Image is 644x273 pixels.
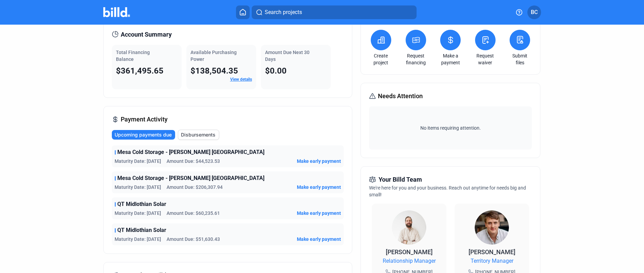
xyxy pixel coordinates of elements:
[116,66,163,76] span: $361,495.65
[508,52,532,66] a: Submit files
[103,7,130,17] img: Billd Company Logo
[121,115,168,124] span: Payment Activity
[297,184,341,191] button: Make early payment
[252,5,417,19] button: Search projects
[369,185,526,197] span: We're here for you and your business. Reach out anytime for needs big and small!
[531,8,538,16] span: BC
[265,8,302,16] span: Search projects
[438,52,462,66] a: Make a payment
[404,52,428,66] a: Request financing
[190,50,237,62] span: Available Purchasing Power
[117,200,166,208] span: QT Midlothian Solar
[115,158,161,165] span: Maturity Date: [DATE]
[386,248,433,256] span: [PERSON_NAME]
[115,236,161,243] span: Maturity Date: [DATE]
[473,52,497,66] a: Request waiver
[369,52,393,66] a: Create project
[297,236,341,243] button: Make early payment
[230,77,252,82] a: View details
[115,184,161,191] span: Maturity Date: [DATE]
[121,30,172,39] span: Account Summary
[117,148,264,156] span: Mesa Cold Storage - [PERSON_NAME] [GEOGRAPHIC_DATA]
[378,91,423,101] span: Needs Attention
[527,5,541,19] button: BC
[167,158,220,165] span: Amount Due: $44,523.53
[115,210,161,217] span: Maturity Date: [DATE]
[383,257,436,265] span: Relationship Manager
[297,158,341,165] button: Make early payment
[178,130,219,140] button: Disbursements
[379,175,422,184] span: Your Billd Team
[469,248,515,256] span: [PERSON_NAME]
[112,130,175,140] button: Upcoming payments due
[265,66,287,76] span: $0.00
[392,210,426,245] img: Relationship Manager
[297,210,341,217] button: Make early payment
[190,66,238,76] span: $138,504.35
[471,257,513,265] span: Territory Manager
[167,184,223,191] span: Amount Due: $206,307.94
[116,50,150,62] span: Total Financing Balance
[475,210,509,245] img: Territory Manager
[167,236,220,243] span: Amount Due: $51,630.43
[117,174,264,182] span: Mesa Cold Storage - [PERSON_NAME] [GEOGRAPHIC_DATA]
[115,131,172,138] span: Upcoming payments due
[372,125,529,131] span: No items requiring attention.
[265,50,310,62] span: Amount Due Next 30 Days
[117,226,166,234] span: QT Midlothian Solar
[167,210,220,217] span: Amount Due: $60,235.61
[181,131,215,138] span: Disbursements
